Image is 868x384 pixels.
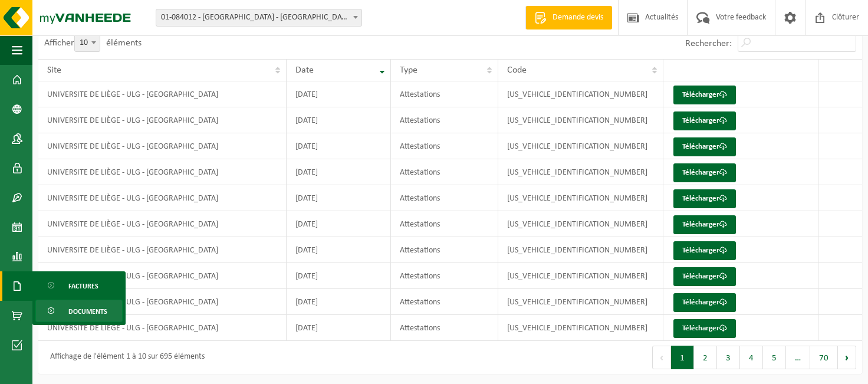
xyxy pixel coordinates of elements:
label: Rechercher: [685,39,732,48]
td: UNIVERSITE DE LIÈGE - ULG - [GEOGRAPHIC_DATA] [38,315,287,341]
td: Attestations [391,107,498,133]
td: Attestations [391,159,498,185]
a: Télécharger [673,163,736,182]
button: 1 [671,346,694,369]
td: UNIVERSITE DE LIÈGE - ULG - [GEOGRAPHIC_DATA] [38,185,287,211]
span: Code [507,65,527,75]
a: Télécharger [673,111,736,130]
span: 10 [75,35,100,51]
td: [US_VEHICLE_IDENTIFICATION_NUMBER] [498,237,663,263]
a: Factures [35,274,123,297]
td: [US_VEHICLE_IDENTIFICATION_NUMBER] [498,159,663,185]
td: [DATE] [287,315,391,341]
a: Télécharger [673,241,736,260]
label: Afficher éléments [44,38,142,48]
button: 2 [694,346,717,369]
td: UNIVERSITE DE LIÈGE - ULG - [GEOGRAPHIC_DATA] [38,159,287,185]
a: Demande devis [525,6,612,29]
td: [US_VEHICLE_IDENTIFICATION_NUMBER] [498,133,663,159]
td: Attestations [391,81,498,107]
td: UNIVERSITE DE LIÈGE - ULG - [GEOGRAPHIC_DATA] [38,81,287,107]
span: 01-084012 - UNIVERSITE DE LIÈGE - ULG - LIÈGE [156,9,362,27]
td: Attestations [391,211,498,237]
a: Documents [35,300,123,322]
td: UNIVERSITE DE LIÈGE - ULG - [GEOGRAPHIC_DATA] [38,237,287,263]
td: [DATE] [287,185,391,211]
td: UNIVERSITE DE LIÈGE - ULG - [GEOGRAPHIC_DATA] [38,289,287,315]
td: [US_VEHICLE_IDENTIFICATION_NUMBER] [498,185,663,211]
span: 01-084012 - UNIVERSITE DE LIÈGE - ULG - LIÈGE [156,9,361,26]
td: [DATE] [287,263,391,289]
button: 4 [740,346,763,369]
td: Attestations [391,263,498,289]
td: UNIVERSITE DE LIÈGE - ULG - [GEOGRAPHIC_DATA] [38,107,287,133]
button: 70 [810,346,838,369]
td: [DATE] [287,81,391,107]
td: [DATE] [287,107,391,133]
td: UNIVERSITE DE LIÈGE - ULG - [GEOGRAPHIC_DATA] [38,211,287,237]
a: Télécharger [673,215,736,234]
button: 5 [763,346,786,369]
a: Télécharger [673,137,736,156]
td: Attestations [391,237,498,263]
a: Télécharger [673,267,736,286]
a: Télécharger [673,293,736,312]
span: Site [47,65,61,75]
td: [US_VEHICLE_IDENTIFICATION_NUMBER] [498,81,663,107]
a: Télécharger [673,86,736,104]
td: [US_VEHICLE_IDENTIFICATION_NUMBER] [498,107,663,133]
span: … [786,346,810,369]
td: [US_VEHICLE_IDENTIFICATION_NUMBER] [498,263,663,289]
span: Factures [68,275,98,297]
td: [DATE] [287,133,391,159]
span: Demande devis [550,12,606,24]
td: [DATE] [287,159,391,185]
td: UNIVERSITE DE LIÈGE - ULG - [GEOGRAPHIC_DATA] [38,263,287,289]
a: Télécharger [673,319,736,338]
td: Attestations [391,315,498,341]
a: Télécharger [673,189,736,208]
td: UNIVERSITE DE LIÈGE - ULG - [GEOGRAPHIC_DATA] [38,133,287,159]
button: Next [838,346,856,369]
span: Documents [68,300,107,323]
td: Attestations [391,289,498,315]
button: Previous [652,346,671,369]
td: Attestations [391,185,498,211]
span: Type [400,65,417,75]
td: [DATE] [287,289,391,315]
td: [US_VEHICLE_IDENTIFICATION_NUMBER] [498,289,663,315]
div: Affichage de l'élément 1 à 10 sur 695 éléments [44,347,205,368]
span: 10 [74,34,100,52]
td: [DATE] [287,211,391,237]
button: 3 [717,346,740,369]
td: [US_VEHICLE_IDENTIFICATION_NUMBER] [498,211,663,237]
td: [DATE] [287,237,391,263]
span: Date [295,65,314,75]
td: Attestations [391,133,498,159]
td: [US_VEHICLE_IDENTIFICATION_NUMBER] [498,315,663,341]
